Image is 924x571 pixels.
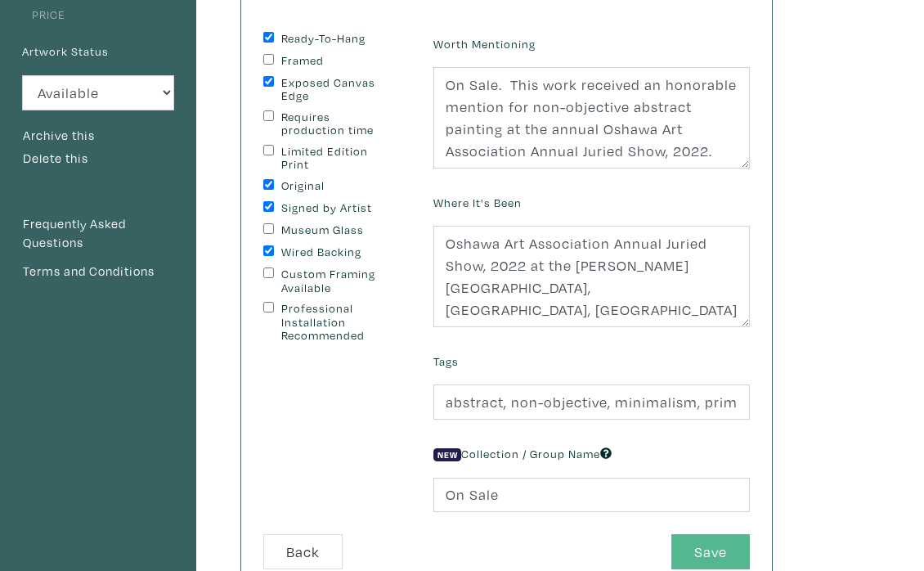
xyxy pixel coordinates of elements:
[281,268,391,294] label: Custom Framing Available
[22,125,96,146] button: Archive this
[22,261,174,282] a: Terms and Conditions
[433,478,750,513] input: Ex. 202X, Landscape Collection, etc.
[281,76,391,103] label: Exposed Canvas Edge
[281,179,391,193] label: Original
[433,384,750,420] input: Ex. abstracts, blue, minimalist, people, animals, bright, etc.
[433,194,522,212] label: Where It's Been
[281,302,391,343] label: Professional Installation Recommended
[263,534,343,569] button: Back
[433,448,461,461] span: New
[281,110,391,137] label: Requires production time
[281,245,391,259] label: Wired Backing
[433,35,536,53] label: Worth Mentioning
[281,201,391,215] label: Signed by Artist
[22,43,109,61] label: Artwork Status
[281,145,391,172] label: Limited Edition Print
[433,67,750,169] textarea: On Sale. This work received an honorable mention for non-objective abstract painting at the annua...
[22,214,174,254] a: Frequently Asked Questions
[433,226,750,327] textarea: Oshawa Art Association Annual Juried Show, 2022 at the [PERSON_NAME][GEOGRAPHIC_DATA], [GEOGRAPHI...
[22,148,89,169] button: Delete this
[671,534,750,569] button: Save
[433,445,612,463] label: Collection / Group Name
[281,223,391,237] label: Museum Glass
[433,353,459,371] label: Tags
[281,32,391,46] label: Ready-To-Hang
[281,54,391,68] label: Framed
[22,7,65,22] a: Price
